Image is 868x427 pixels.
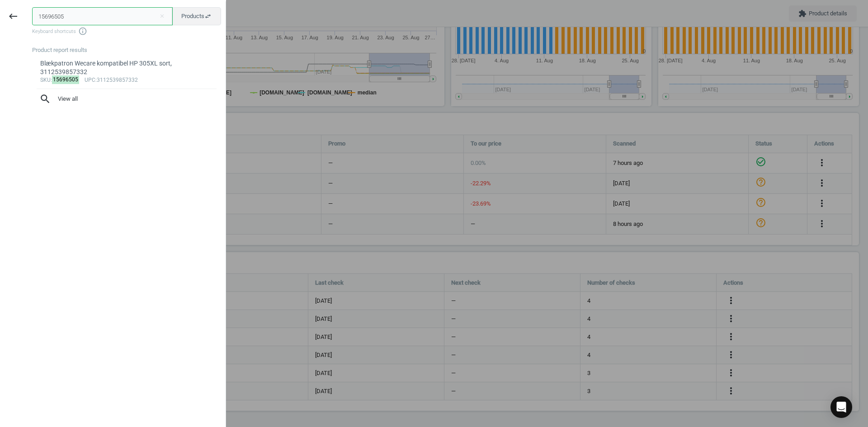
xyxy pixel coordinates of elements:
[181,12,212,20] span: Products
[52,75,80,84] mark: 15696505
[204,13,212,20] i: swap_horiz
[85,77,95,83] span: upc
[40,77,51,83] span: sku
[830,396,852,418] div: Open Intercom Messenger
[40,59,213,77] div: Blækpatron Wecare kompatibel HP 305XL sort, 3112539857332
[32,27,221,36] span: Keyboard shortcuts
[40,77,213,84] div: : :3112539857332
[32,46,226,54] div: Product report results
[155,12,169,20] button: Close
[3,6,24,27] button: keyboard_backspace
[78,27,87,36] i: info_outline
[32,89,221,109] button: searchView all
[39,93,51,105] i: search
[172,7,221,25] button: Productsswap_horiz
[39,93,214,105] span: View all
[8,11,19,22] i: keyboard_backspace
[32,7,173,25] input: Enter the SKU or product name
